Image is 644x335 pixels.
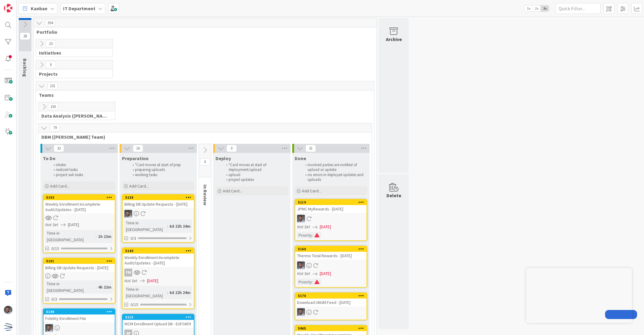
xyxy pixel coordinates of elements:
[50,167,114,172] li: realized tasks
[295,205,367,213] div: JPMC MyRewards - [DATE]
[298,294,367,298] div: 5170
[295,308,367,316] div: FS
[50,183,69,189] span: Add Card...
[124,269,132,277] div: FM
[312,279,313,285] span: :
[133,145,143,152] span: 16
[39,71,105,77] span: Projects
[223,177,287,182] li: project updates
[4,306,12,314] img: FS
[46,259,115,263] div: 5191
[295,292,367,320] a: 5170Download UNUM Feed - [DATE]FS
[524,5,533,11] span: 1x
[302,188,321,194] span: Add Card...
[31,5,47,12] span: Kanban
[226,145,237,152] span: 0
[312,232,313,239] span: :
[125,195,194,200] div: 5138
[63,5,95,11] b: IT Department
[97,284,113,290] div: 4h 22m
[43,200,115,213] div: Weekly Enrollment Incomplete Audit/Updates - [DATE]
[43,194,115,253] a: 5193Weekly Enrollment Incomplete Audit/Updates - [DATE]Not Set[DATE]Time in [GEOGRAPHIC_DATA]:1h ...
[50,124,60,131] span: 79
[45,324,53,332] img: FS
[533,5,541,11] span: 2x
[45,280,96,294] div: Time in [GEOGRAPHIC_DATA]
[45,222,58,227] i: Not Set
[295,252,367,260] div: Thermo Total Rewards - [DATE]
[43,258,115,264] div: 5191
[168,223,192,229] div: 6d 22h 24m
[295,200,367,205] div: 5119
[39,50,105,56] span: Initiatives
[43,155,56,161] span: To Do
[295,246,367,260] div: 5160Thermo Total Rewards - [DATE]
[123,314,194,320] div: 5115
[46,61,56,68] span: 0
[320,224,331,230] span: [DATE]
[129,172,194,177] li: working tasks
[295,293,367,306] div: 5170Download UNUM Feed - [DATE]
[43,324,115,332] div: FS
[167,289,168,296] span: :
[200,158,210,166] span: 0
[20,33,30,40] span: 28
[223,188,242,194] span: Add Card...
[97,233,113,240] div: 1h 22m
[555,3,601,14] input: Quick Filter...
[123,200,194,208] div: Billing DB Update Requests - [DATE]
[302,163,366,172] li: involved parties are notified of upload or update
[4,323,12,331] img: avatar
[223,172,287,177] li: upload
[124,210,132,218] img: FS
[386,192,401,199] div: Delete
[43,258,115,304] a: 5191Billing DB Update Requests - [DATE]Time in [GEOGRAPHIC_DATA]:4h 22m0/3
[295,155,306,161] span: Done
[129,163,194,167] li: *Card moves at start of prep
[147,278,158,284] span: [DATE]
[51,245,59,252] span: 0/15
[298,247,367,251] div: 5160
[39,92,367,98] span: Teams
[54,145,64,152] span: 32
[45,19,55,27] span: 254
[306,145,316,152] span: 31
[124,278,137,283] i: Not Set
[22,58,28,77] span: Backlog
[43,314,115,322] div: Fidelity Enrollment File
[46,195,115,200] div: 5193
[202,185,208,205] span: In Review
[386,36,402,43] div: Archive
[295,261,367,269] div: FS
[124,286,167,299] div: Time in [GEOGRAPHIC_DATA]
[297,308,305,316] img: FS
[295,200,367,213] div: 5119JPMC MyRewards - [DATE]
[123,195,194,200] div: 5138
[43,195,115,213] div: 5193Weekly Enrollment Incomplete Audit/Updates - [DATE]
[123,248,194,267] div: 5140Weekly Enrollment Incomplete Audit/Updates - [DATE]
[167,223,168,229] span: :
[123,195,194,208] div: 5138Billing DB Update Requests - [DATE]
[123,210,194,218] div: FS
[43,264,115,272] div: Billing DB Update Requests - [DATE]
[125,315,194,319] div: 5115
[297,271,310,276] i: Not Set
[51,296,57,302] span: 0/3
[68,222,79,228] span: [DATE]
[45,230,96,243] div: Time in [GEOGRAPHIC_DATA]
[43,309,115,322] div: 5148Fidelity Enrollment File
[298,200,367,204] div: 5119
[123,269,194,277] div: FM
[46,40,56,47] span: 23
[43,309,115,314] div: 5148
[302,172,366,182] li: no errors in deployed updates and uploads
[541,5,549,11] span: 3x
[122,248,194,309] a: 5140Weekly Enrollment Incomplete Audit/Updates - [DATE]FMNot Set[DATE]Time in [GEOGRAPHIC_DATA]:6...
[41,113,107,119] span: Data Analysis (Carin Team)
[96,284,97,290] span: :
[50,172,114,177] li: project sub tasks
[526,268,632,323] iframe: UserGuiding Product Updates Slide Out
[96,233,97,240] span: :
[320,270,331,277] span: [DATE]
[41,134,364,140] span: DBM (David Team)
